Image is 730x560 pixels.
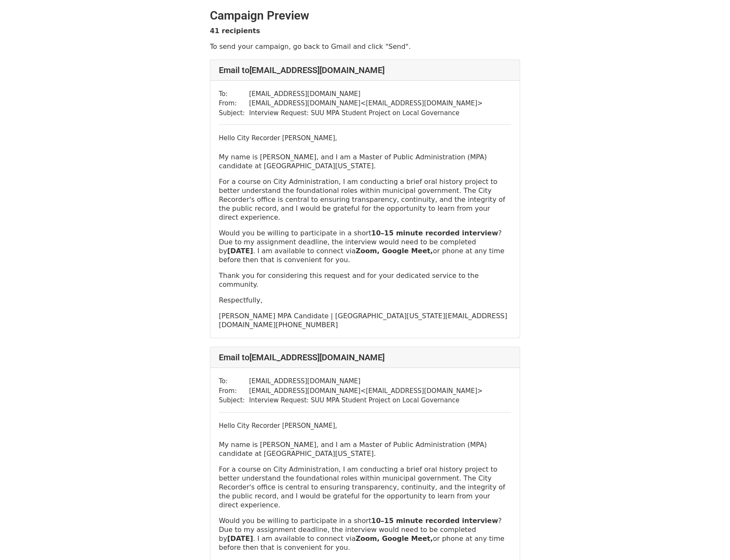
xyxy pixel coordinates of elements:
td: [EMAIL_ADDRESS][DOMAIN_NAME] < [EMAIL_ADDRESS][DOMAIN_NAME] > [249,386,483,396]
td: [EMAIL_ADDRESS][DOMAIN_NAME] < [EMAIL_ADDRESS][DOMAIN_NAME] > [249,99,483,108]
b: [DATE] [227,535,253,543]
td: Interview Request: SUU MPA Student Project on Local Governance [249,396,483,405]
b: 10–15 minute recorded interview [371,517,498,525]
strong: 41 recipients [210,27,260,35]
td: Subject: [219,396,249,405]
td: [EMAIL_ADDRESS][DOMAIN_NAME] [249,376,483,386]
td: From: [219,99,249,108]
td: Interview Request: SUU MPA Student Project on Local Governance [249,108,483,118]
td: To: [219,376,249,386]
h4: Email to [EMAIL_ADDRESS][DOMAIN_NAME] [219,352,511,362]
p: Would you be willing to participate in a short ? Due to my assignment deadline, the interview wou... [219,229,511,264]
h2: Campaign Preview [210,8,520,23]
p: Would you be willing to participate in a short ? Due to my assignment deadline, the interview wou... [219,516,511,552]
td: Subject: [219,108,249,118]
p: My name is [PERSON_NAME], and I am a Master of Public Administration (MPA) candidate at [GEOGRAPH... [219,153,511,170]
b: 10–15 minute recorded interview [371,229,498,237]
p: My name is [PERSON_NAME], and I am a Master of Public Administration (MPA) candidate at [GEOGRAPH... [219,440,511,458]
p: To send your campaign, go back to Gmail and click "Send". [210,42,520,51]
b: Zoom, Google Meet, [356,535,433,543]
h4: Email to [EMAIL_ADDRESS][DOMAIN_NAME] [219,65,511,75]
p: Respectfully, [219,296,511,305]
p: For a course on City Administration, I am conducting a brief oral history project to better under... [219,177,511,222]
td: To: [219,89,249,99]
p: [PERSON_NAME] MPA Candidate | [GEOGRAPHIC_DATA][US_STATE] [EMAIL_ADDRESS][DOMAIN_NAME] [PHONE_NUM... [219,311,511,329]
td: From: [219,386,249,396]
td: [EMAIL_ADDRESS][DOMAIN_NAME] [249,89,483,99]
p: Thank you for considering this request and for your dedicated service to the community. [219,271,511,289]
b: [DATE] [227,247,253,255]
p: For a course on City Administration, I am conducting a brief oral history project to better under... [219,465,511,509]
div: Hello City Recorder [PERSON_NAME], [219,133,511,329]
b: Zoom, Google Meet, [356,247,433,255]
